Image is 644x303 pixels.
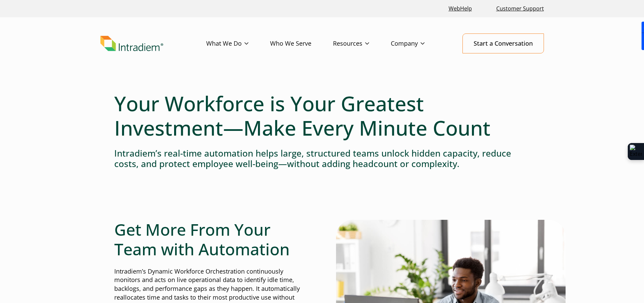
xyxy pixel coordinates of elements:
img: Intradiem [100,36,163,51]
a: Link to homepage of Intradiem [100,36,206,51]
a: Who We Serve [270,34,333,53]
a: Link opens in a new window [446,1,475,16]
h2: Get More From Your Team with Automation [114,220,308,259]
a: Start a Conversation [462,33,544,53]
img: Extension Icon [630,145,642,158]
a: Company [391,34,446,53]
h1: Your Workforce is Your Greatest Investment—Make Every Minute Count [114,91,530,140]
a: What We Do [206,34,270,53]
h4: Intradiem’s real-time automation helps large, structured teams unlock hidden capacity, reduce cos... [114,148,530,169]
a: Customer Support [494,1,547,16]
a: Resources [333,34,391,53]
